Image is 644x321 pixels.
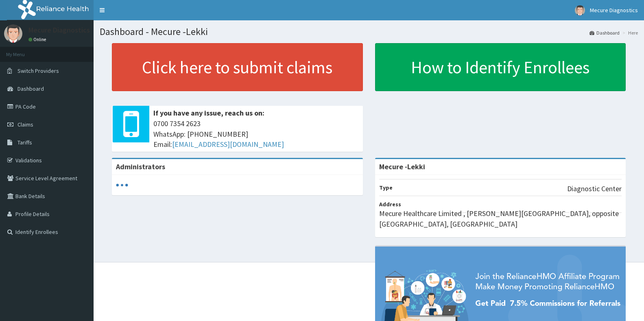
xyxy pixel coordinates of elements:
span: Claims [17,121,33,128]
img: User Image [4,24,22,43]
b: Administrators [116,162,165,171]
a: [EMAIL_ADDRESS][DOMAIN_NAME] [172,140,284,149]
strong: Mecure -Lekki [379,162,425,171]
p: Mecure Diagnostics [28,26,90,34]
span: Tariffs [17,139,32,146]
span: Switch Providers [17,67,59,74]
b: Address [379,201,401,208]
a: Click here to submit claims [112,43,363,91]
a: Dashboard [589,29,620,36]
a: How to Identify Enrollees [375,43,626,91]
span: Mecure Diagnostics [590,7,638,14]
b: Type [379,184,393,191]
p: Diagnostic Center [567,183,622,194]
svg: audio-loading [116,179,128,191]
li: Here [620,29,638,36]
h1: Dashboard - Mecure -Lekki [100,26,638,37]
img: User Image [575,5,585,15]
p: Mecure Healthcare Limited , [PERSON_NAME][GEOGRAPHIC_DATA], opposite [GEOGRAPHIC_DATA], [GEOGRAPH... [379,208,622,229]
span: Dashboard [17,85,44,92]
b: If you have any issue, reach us on: [153,108,264,118]
span: 0700 7354 2623 WhatsApp: [PHONE_NUMBER] Email: [153,118,359,150]
a: Online [28,37,48,42]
